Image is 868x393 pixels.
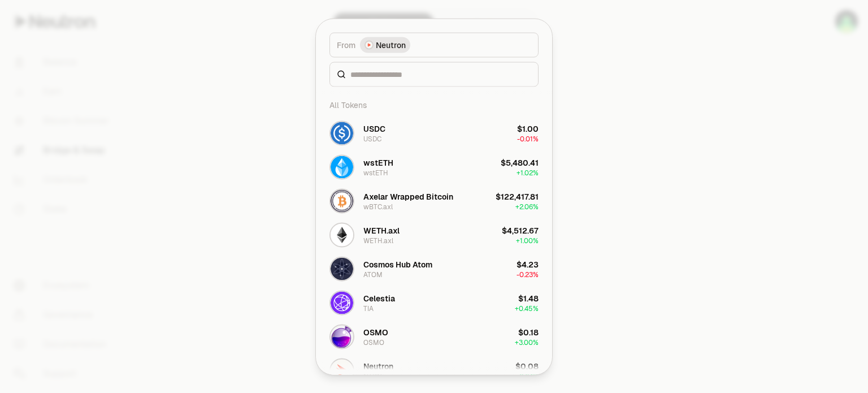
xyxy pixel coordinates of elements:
[323,93,545,116] div: All Tokens
[331,257,353,280] img: ATOM Logo
[363,123,385,134] div: USDC
[323,286,545,319] button: TIA LogoCelestiaTIA$1.48+0.45%
[366,41,372,48] img: Neutron Logo
[323,116,545,150] button: USDC LogoUSDCUSDC$1.00-0.01%
[331,189,353,212] img: wBTC.axl Logo
[363,258,432,270] div: Cosmos Hub Atom
[337,39,355,50] span: From
[501,157,539,168] div: $5,480.41
[515,372,539,381] span: + 0.64%
[363,224,400,236] div: WETH.axl
[363,304,374,313] div: TIA
[323,353,545,387] button: NTRN LogoNeutronNTRN$0.08+0.64%
[363,360,393,372] div: Neutron
[515,304,539,313] span: + 0.45%
[331,156,353,178] img: wstETH Logo
[516,236,539,245] span: + 1.00%
[323,184,545,218] button: wBTC.axl LogoAxelar Wrapped BitcoinwBTC.axl$122,417.81+2.06%
[363,191,453,202] div: Axelar Wrapped Bitcoin
[515,202,539,211] span: + 2.06%
[323,252,545,286] button: ATOM LogoCosmos Hub AtomATOM$4.23-0.23%
[363,157,393,168] div: wstETH
[363,202,393,211] div: wBTC.axl
[517,134,539,143] span: -0.01%
[496,191,539,202] div: $122,417.81
[323,319,545,353] button: OSMO LogoOSMOOSMO$0.18+3.00%
[331,223,353,246] img: WETH.axl Logo
[331,359,353,382] img: NTRN Logo
[518,292,539,304] div: $1.48
[331,122,353,144] img: USDC Logo
[363,134,381,143] div: USDC
[518,326,539,338] div: $0.18
[517,123,539,134] div: $1.00
[363,236,393,245] div: WETH.axl
[323,218,545,252] button: WETH.axl LogoWETH.axlWETH.axl$4,512.67+1.00%
[329,32,539,57] button: FromNeutron LogoNeutron
[517,168,539,177] span: + 1.02%
[363,372,382,381] div: NTRN
[363,292,395,304] div: Celestia
[331,291,353,314] img: TIA Logo
[515,360,539,372] div: $0.08
[517,258,539,270] div: $4.23
[363,168,388,177] div: wstETH
[376,39,406,50] span: Neutron
[363,270,383,279] div: ATOM
[517,270,539,279] span: -0.23%
[363,326,388,338] div: OSMO
[331,325,353,348] img: OSMO Logo
[363,338,384,347] div: OSMO
[515,338,539,347] span: + 3.00%
[323,150,545,184] button: wstETH LogowstETHwstETH$5,480.41+1.02%
[502,224,539,236] div: $4,512.67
